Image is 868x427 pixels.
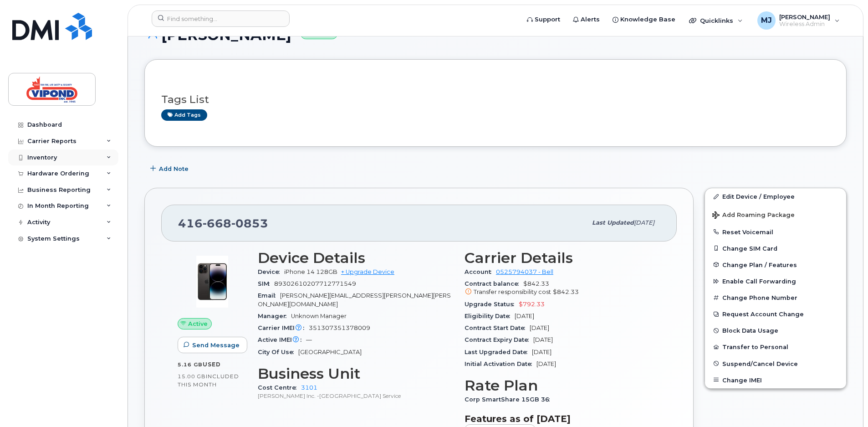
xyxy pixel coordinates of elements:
span: [GEOGRAPHIC_DATA] [298,349,362,355]
span: [DATE] [536,360,556,367]
button: Block Data Usage [705,322,846,339]
span: [DATE] [634,219,654,226]
span: Enable Call Forwarding [722,278,796,285]
h3: Features as of [DATE] [465,413,660,424]
h3: Device Details [258,250,454,266]
span: Support [535,15,560,24]
p: [PERSON_NAME] Inc. -[GEOGRAPHIC_DATA] Service [258,392,454,400]
button: Change IMEI [705,372,846,388]
a: Edit Device / Employee [705,188,846,205]
span: 89302610207712771549 [274,280,356,287]
span: Send Message [192,341,240,350]
span: Suspend/Cancel Device [722,360,798,367]
a: Alerts [567,10,606,29]
span: $842.33 [553,288,579,295]
span: [DATE] [532,349,551,355]
span: [DATE] [515,313,534,319]
span: Unknown Manager [291,313,347,319]
a: + Upgrade Device [341,268,394,275]
button: Add Note [144,160,196,177]
span: included this month [178,373,239,388]
span: Carrier IMEI [258,324,309,331]
span: Last Upgraded Date [465,349,532,355]
span: 416 [178,216,268,230]
button: Enable Call Forwarding [705,273,846,289]
img: image20231002-3703462-njx0qo.jpeg [185,254,240,309]
span: Email [258,292,280,299]
button: Reset Voicemail [705,224,846,240]
span: Manager [258,313,291,319]
span: Initial Activation Date [465,360,536,367]
span: Upgrade Status [465,301,519,308]
h3: Tags List [161,94,830,105]
button: Send Message [178,337,247,353]
span: Knowledge Base [620,15,675,24]
a: Add tags [161,109,207,121]
a: 3101 [301,384,317,391]
button: Add Roaming Package [705,205,846,224]
span: 15.00 GB [178,373,206,380]
span: [DATE] [530,324,549,331]
a: 0525794037 - Bell [496,268,553,275]
span: — [306,336,312,343]
button: Change Plan / Features [705,257,846,273]
span: 668 [203,216,231,230]
input: Find something... [152,10,290,27]
button: Transfer to Personal [705,339,846,355]
span: SIM [258,280,274,287]
span: MJ [761,15,772,26]
button: Request Account Change [705,306,846,322]
span: Contract balance [465,280,523,287]
span: iPhone 14 128GB [284,268,337,275]
span: City Of Use [258,349,298,355]
span: Corp SmartShare 15GB 36 [465,396,554,403]
span: Last updated [592,219,634,226]
span: [PERSON_NAME][EMAIL_ADDRESS][PERSON_NAME][PERSON_NAME][DOMAIN_NAME] [258,292,451,307]
span: [PERSON_NAME] [779,13,830,21]
span: 0853 [231,216,268,230]
span: Alerts [581,15,600,24]
div: Quicklinks [683,11,749,30]
div: Mohamed Jibril [751,11,846,30]
h3: Business Unit [258,365,454,382]
span: Wireless Admin [779,21,830,28]
span: Account [465,268,496,275]
span: Cost Centre [258,384,301,391]
span: Eligibility Date [465,313,515,319]
span: Contract Start Date [465,324,530,331]
span: Active [188,319,208,328]
span: Device [258,268,284,275]
button: Change SIM Card [705,240,846,257]
span: Contract Expiry Date [465,336,533,343]
span: Active IMEI [258,336,306,343]
span: Change Plan / Features [722,261,797,268]
h3: Carrier Details [465,250,660,266]
span: $842.33 [465,280,660,297]
span: Add Roaming Package [712,211,795,220]
a: Support [521,10,567,29]
span: used [203,361,221,368]
span: Transfer responsibility cost [474,288,551,295]
button: Suspend/Cancel Device [705,355,846,372]
span: 351307351378009 [309,324,370,331]
span: 5.16 GB [178,361,203,368]
span: Add Note [159,165,189,173]
span: Quicklinks [700,17,733,24]
a: Knowledge Base [606,10,682,29]
h3: Rate Plan [465,377,660,394]
button: Change Phone Number [705,289,846,306]
span: [DATE] [533,336,553,343]
span: $792.33 [519,301,545,308]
